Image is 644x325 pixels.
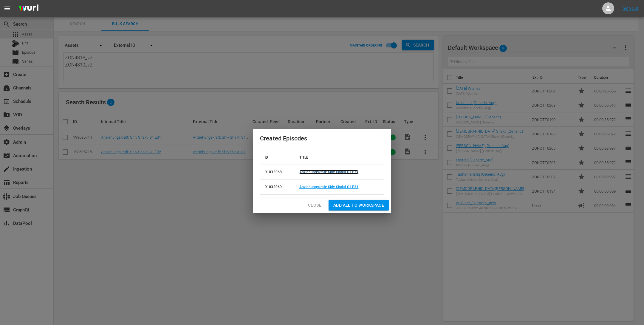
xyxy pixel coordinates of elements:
button: Add all to Workspace [329,200,389,211]
span: Add all to Workspace [333,202,384,209]
h2: Created Episodes [260,134,384,143]
span: menu [4,5,11,12]
th: ID [260,151,295,165]
th: TITLE [295,151,384,165]
td: 91033968 [260,165,295,179]
a: Anziehungskraft: Shiv Shakti S1 E31 [299,185,359,189]
img: ans4CAIJ8jUAAAAAAAAAAAAAAAAAAAAAAAAgQb4GAAAAAAAAAAAAAAAAAAAAAAAAJMjXAAAAAAAAAAAAAAAAAAAAAAAAgAT5G... [14,1,43,16]
span: Close [308,202,321,209]
button: Close [303,200,326,211]
td: 91033969 [260,179,295,194]
a: Anziehungskraft: Shiv Shakti S1 E32 [299,170,359,174]
a: Sign Out [623,6,638,11]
